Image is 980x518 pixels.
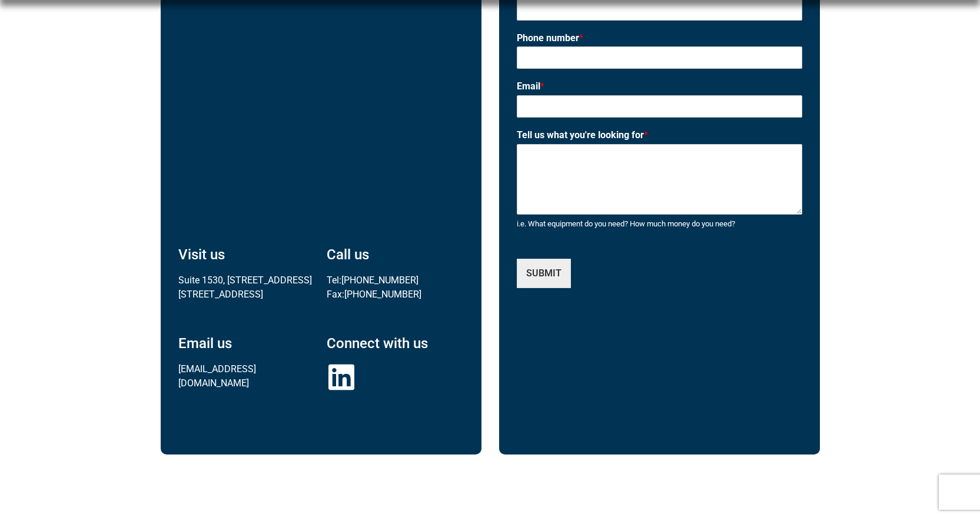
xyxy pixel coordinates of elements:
button: SUBMIT [517,259,571,288]
p: Suite 1530, [STREET_ADDRESS] [STREET_ADDRESS] [178,273,315,302]
label: Phone number [517,32,802,45]
div: i.e. What equipment do you need? How much money do you need? [517,219,802,229]
p: Tel: Fax: [327,273,464,302]
label: Tell us what you're looking for [517,129,802,142]
a: [PHONE_NUMBER] [341,275,418,286]
label: Email [517,81,802,93]
a: [EMAIL_ADDRESS][DOMAIN_NAME] [178,363,256,389]
h4: Email us [178,336,315,350]
a: [PHONE_NUMBER] [344,289,421,300]
h4: Visit us [178,248,315,262]
h4: Connect with us [327,336,464,350]
h4: Call us [327,248,464,262]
